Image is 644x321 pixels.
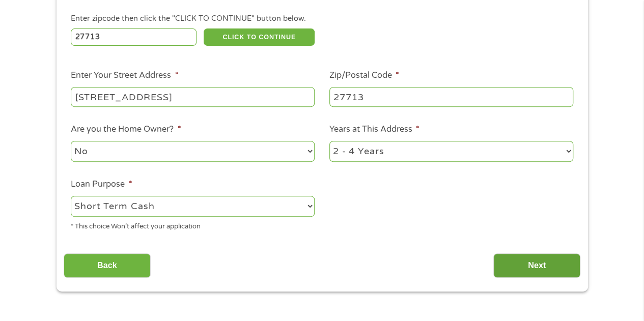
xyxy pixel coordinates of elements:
label: Zip/Postal Code [329,70,399,81]
div: Enter zipcode then click the "CLICK TO CONTINUE" button below. [71,13,573,24]
input: Back [64,253,151,278]
label: Are you the Home Owner? [71,124,181,135]
div: * This choice Won’t affect your application [71,218,315,232]
input: Next [493,253,580,278]
input: 1 Main Street [71,87,315,106]
label: Years at This Address [329,124,419,135]
input: Enter Zipcode (e.g 01510) [71,28,197,46]
label: Enter Your Street Address [71,70,178,81]
label: Loan Purpose [71,179,132,190]
button: CLICK TO CONTINUE [204,28,315,46]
